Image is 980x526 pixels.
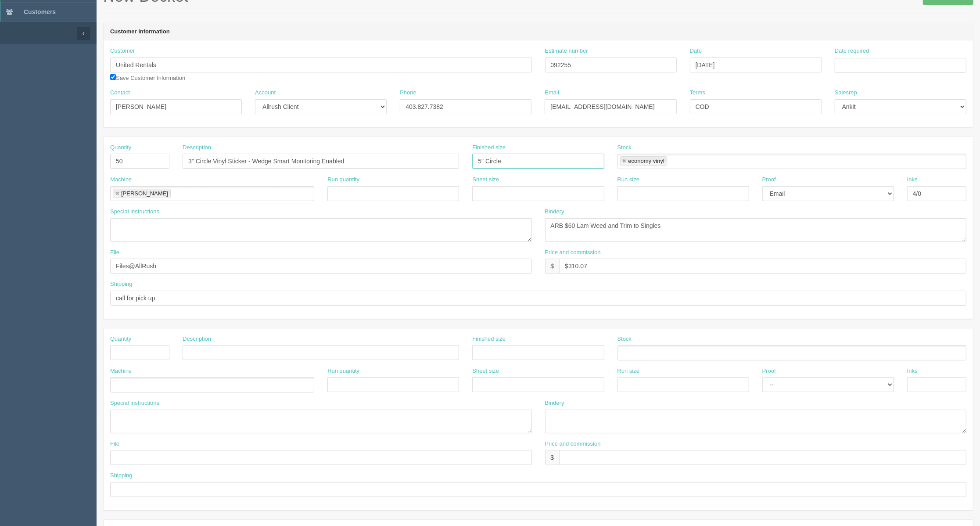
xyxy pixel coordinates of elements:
[327,176,359,184] label: Run quantity
[110,280,133,288] label: Shipping
[472,176,499,184] label: Sheet size
[545,440,601,448] label: Price and commission
[545,399,564,407] label: Bindery
[545,450,560,465] div: $
[24,8,56,15] span: Customers
[110,208,159,216] label: Special instructions
[835,47,869,55] label: Date required
[472,367,499,375] label: Sheet size
[545,47,588,55] label: Estimate number
[110,399,159,407] label: Special instructions
[907,176,918,184] label: Inks
[400,89,416,97] label: Phone
[545,259,560,274] div: $
[617,144,632,152] label: Stock
[110,440,119,448] label: File
[617,176,640,184] label: Run size
[835,89,857,97] label: Salesrep
[183,144,211,152] label: Description
[617,367,640,375] label: Run size
[110,89,130,97] label: Contact
[110,335,131,343] label: Quantity
[472,144,506,152] label: Finished size
[617,335,632,343] label: Stock
[110,176,132,184] label: Machine
[762,176,776,184] label: Proof
[327,367,359,375] label: Run quantity
[472,335,506,343] label: Finished size
[255,89,276,97] label: Account
[110,249,119,257] label: File
[110,472,133,480] label: Shipping
[104,23,973,41] header: Customer Information
[110,367,132,375] label: Machine
[545,410,967,433] textarea: [PERSON_NAME] and Trim to Singles
[690,47,702,55] label: Date
[121,191,168,196] div: [PERSON_NAME]
[545,249,601,257] label: Price and commission
[690,89,705,97] label: Terms
[628,158,664,164] div: economy vinyl
[545,218,967,242] textarea: ARB $60 Lam Weed and Trim to Singles
[110,47,135,55] label: Customer
[110,144,131,152] label: Quantity
[907,367,918,375] label: Inks
[183,335,211,343] label: Description
[762,367,776,375] label: Proof
[545,89,559,97] label: Email
[110,58,532,72] input: Enter customer name
[110,47,532,82] div: Save Customer Information
[545,208,564,216] label: Bindery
